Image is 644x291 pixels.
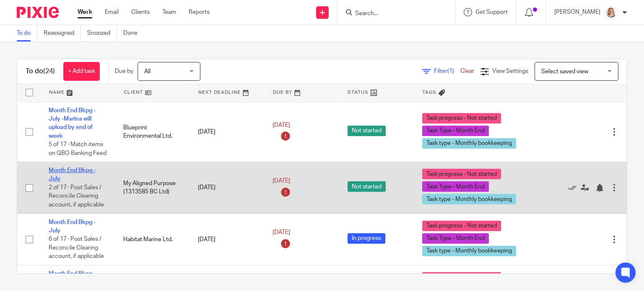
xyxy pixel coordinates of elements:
a: Clear [460,68,474,74]
a: Clients [131,8,150,16]
span: Task progress - Not started [422,272,501,283]
span: 6 of 17 · Post Sales / Reconcile Clearing account, if applicable [49,236,104,259]
span: [DATE] [273,122,290,128]
a: Month End Bkpg - July -Marina will upload by end of week [49,108,96,139]
span: Select saved view [541,69,588,75]
span: Filter [434,68,460,74]
span: Get Support [475,9,508,15]
span: Task Type - Month End [422,181,489,192]
td: My Aligned Purpose (1313585 BC Ltd) [115,162,190,214]
td: [DATE] [190,102,264,162]
h1: To do [26,67,55,76]
a: Done [123,25,144,41]
span: [DATE] [273,230,290,236]
span: Task type - Monthly bookkeeping [422,138,516,149]
a: Month End Bkpg - July [49,219,96,234]
td: Blueprint Environmental Ltd. [115,102,190,162]
a: Snoozed [87,25,117,41]
a: Work [78,8,92,16]
p: Due by [115,67,133,75]
span: Tags [422,90,436,95]
span: (24) [43,68,55,75]
span: View Settings [492,68,528,74]
a: Month End Bkpg - July - RL sent [49,271,96,285]
input: Search [354,10,430,18]
span: In progress [348,233,385,244]
a: Email [105,8,119,16]
td: [DATE] [190,162,264,214]
span: Task progress - Not started [422,113,501,124]
span: Task progress - Not started [422,169,501,179]
a: Reassigned [44,25,81,41]
span: Not started [348,181,386,192]
td: [DATE] [190,214,264,265]
span: [DATE] [273,178,290,184]
span: Task type - Monthly bookkeeping [422,246,516,256]
img: Screenshot%202025-09-16%20114050.png [605,6,618,19]
td: Habitat Marine Ltd. [115,214,190,265]
a: To do [17,25,37,41]
span: Task Type - Month End [422,126,489,136]
span: Task progress - Not started [422,221,501,231]
span: All [144,69,151,75]
span: 5 of 17 · Match items on QBO Banking Feed [49,142,106,156]
a: Mark as done [568,183,581,192]
span: 2 of 17 · Post Sales / Reconcile Clearing account, if applicable [49,185,104,208]
img: Pixie [17,7,59,18]
a: + Add task [63,62,100,81]
a: Month End Bkpg - July [49,167,96,182]
p: [PERSON_NAME] [554,8,600,16]
span: (1) [447,68,454,74]
span: Not started [348,126,386,136]
span: Task type - Monthly bookkeeping [422,194,516,204]
a: Team [162,8,176,16]
span: Task Type - Month End [422,233,489,244]
a: Reports [189,8,210,16]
